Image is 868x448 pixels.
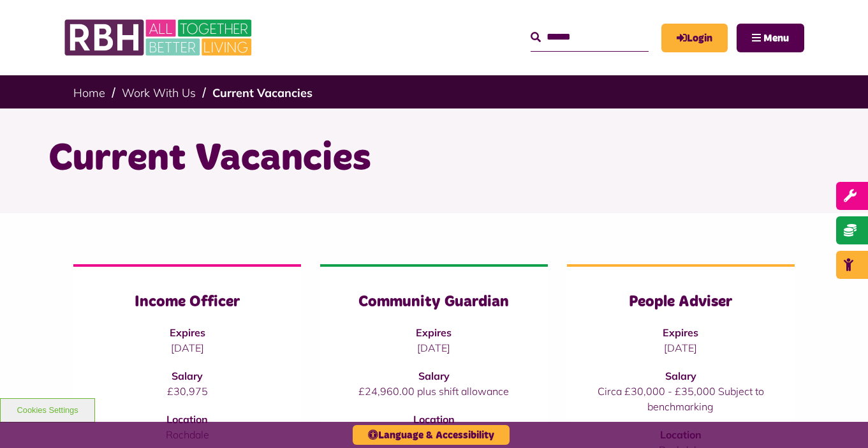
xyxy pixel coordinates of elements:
[170,326,205,339] strong: Expires
[737,24,804,52] button: Navigation
[346,292,522,312] h3: Community Guardian
[763,33,789,43] span: Menu
[592,384,769,414] p: Circa £30,000 - £35,000 Subject to benchmarking
[346,340,522,355] p: [DATE]
[346,384,522,399] p: £24,960.00 plus shift allowance
[665,370,696,382] strong: Salary
[99,384,276,399] p: £30,975
[212,86,313,100] a: Current Vacancies
[418,370,450,382] strong: Salary
[663,326,698,339] strong: Expires
[413,413,455,426] strong: Location
[592,292,769,312] h3: People Adviser
[122,86,196,100] a: Work With Us
[73,86,105,100] a: Home
[592,340,769,355] p: [DATE]
[811,391,868,448] iframe: Netcall Web Assistant for live chat
[99,340,276,355] p: [DATE]
[48,134,820,184] h1: Current Vacancies
[99,292,276,312] h3: Income Officer
[64,13,255,63] img: RBH
[172,370,203,382] strong: Salary
[353,425,510,445] button: Language & Accessibility
[416,326,452,339] strong: Expires
[166,413,208,426] strong: Location
[661,24,728,52] a: MyRBH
